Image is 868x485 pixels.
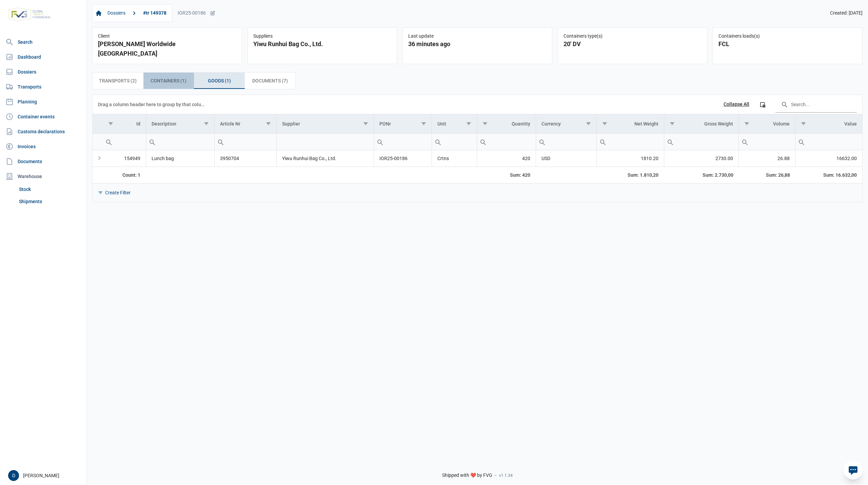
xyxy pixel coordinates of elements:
[108,121,113,126] span: Show filter options for column 'Id'
[432,150,477,167] td: Crtns
[564,39,702,49] div: 20' DV
[421,121,426,126] span: Show filter options for column 'PONr'
[282,121,300,127] div: Supplier
[739,134,751,150] div: Search box
[795,114,862,134] td: Column Value
[215,134,277,150] input: Filter cell
[374,114,432,134] td: Column PONr
[724,101,749,108] div: Collapse All
[266,121,271,126] span: Show filter options for column 'Article Nr'
[16,183,84,195] a: Stock
[466,121,471,126] span: Show filter options for column 'Unit'
[739,114,795,134] td: Column Volume
[3,170,84,183] div: Warehouse
[499,473,513,478] span: v1.1.34
[844,121,857,127] div: Value
[8,470,19,481] button: D
[664,134,676,150] div: Search box
[98,95,857,114] div: Data grid toolbar
[718,39,857,49] div: FCL
[801,172,857,178] div: Value Sum: 16.632,00
[795,134,862,150] input: Filter cell
[277,150,374,167] td: Yiwu Runhui Bag Co., Ltd.
[277,114,374,134] td: Column Supplier
[704,121,733,127] div: Gross Weight
[3,35,84,49] a: Search
[634,121,658,127] div: Net Weight
[204,121,209,126] span: Show filter options for column 'Description'
[151,77,186,85] span: Containers (1)
[103,134,146,150] input: Filter cell
[536,134,596,150] input: Filter cell
[602,121,607,126] span: Show filter options for column 'Net Weight'
[16,195,84,208] a: Shipments
[140,7,169,19] a: #tr 149378
[93,150,103,167] td: Expand
[756,98,769,111] div: Column Chooser
[536,150,596,167] td: USD
[98,39,236,58] div: [PERSON_NAME] Worldwide [GEOGRAPHIC_DATA]
[374,133,432,150] td: Filter cell
[253,33,392,39] div: Suppliers
[215,134,227,150] div: Search box
[795,134,808,150] div: Search box
[536,114,596,134] td: Column Currency
[146,134,158,150] div: Search box
[495,472,496,479] span: -
[437,121,446,127] div: Unit
[103,150,146,167] td: 154949
[3,80,84,94] a: Transports
[8,470,82,481] div: [PERSON_NAME]
[152,121,176,127] div: Description
[541,121,561,127] div: Currency
[795,150,862,167] td: 16632.00
[739,134,795,150] input: Filter cell
[379,121,391,127] div: PONr
[739,150,795,167] td: 26.88
[432,134,444,150] div: Search box
[146,134,214,150] input: Filter cell
[664,150,739,167] td: 2730.00
[3,155,84,168] a: Documents
[664,134,739,150] input: Filter cell
[3,140,84,153] a: Invoices
[744,172,790,178] div: Volume Sum: 26,88
[586,121,591,126] span: Show filter options for column 'Currency'
[477,114,536,134] td: Column Quantity
[374,134,386,150] div: Search box
[477,150,536,167] td: 420
[214,114,277,134] td: Column Article Nr
[596,133,664,150] td: Filter cell
[564,33,702,39] div: Containers type(s)
[214,150,277,167] td: 3950704
[596,114,664,134] td: Column Net Weight
[408,33,547,39] div: Last update
[718,33,857,39] div: Containers loads(s)
[253,39,392,49] div: Yiwu Runhui Bag Co., Ltd.
[512,121,530,127] div: Quantity
[3,110,84,123] a: Container events
[5,5,54,24] img: FVG - Global freight forwarding
[99,77,137,85] span: Transports (2)
[477,134,489,150] div: Search box
[432,134,477,150] input: Filter cell
[374,134,432,150] input: Filter cell
[277,134,374,150] input: Filter cell
[773,121,790,127] div: Volume
[744,121,749,126] span: Show filter options for column 'Volume'
[775,96,857,113] input: Search in the data grid
[103,134,115,150] div: Search box
[536,134,548,150] div: Search box
[477,133,536,150] td: Filter cell
[3,65,84,79] a: Dossiers
[146,114,214,134] td: Column Description
[3,50,84,64] a: Dashboard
